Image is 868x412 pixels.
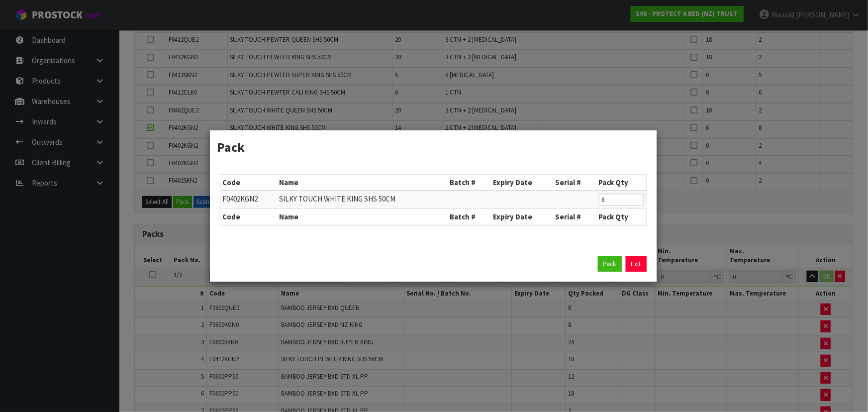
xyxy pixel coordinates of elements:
th: Batch # [447,209,490,225]
button: Pack [598,256,622,272]
th: Code [220,175,277,191]
span: F0402KGN2 [223,194,258,204]
th: Name [277,175,447,191]
h3: Pack [217,138,649,156]
th: Serial # [553,175,596,191]
th: Batch # [447,175,490,191]
th: Expiry Date [490,175,553,191]
th: Name [277,209,447,225]
span: SILKY TOUCH WHITE KING SHS 50CM [279,194,395,204]
th: Pack Qty [596,209,646,225]
th: Pack Qty [596,175,646,191]
th: Serial # [553,209,596,225]
th: Expiry Date [490,209,553,225]
th: Code [220,209,277,225]
a: Exit [626,256,647,272]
